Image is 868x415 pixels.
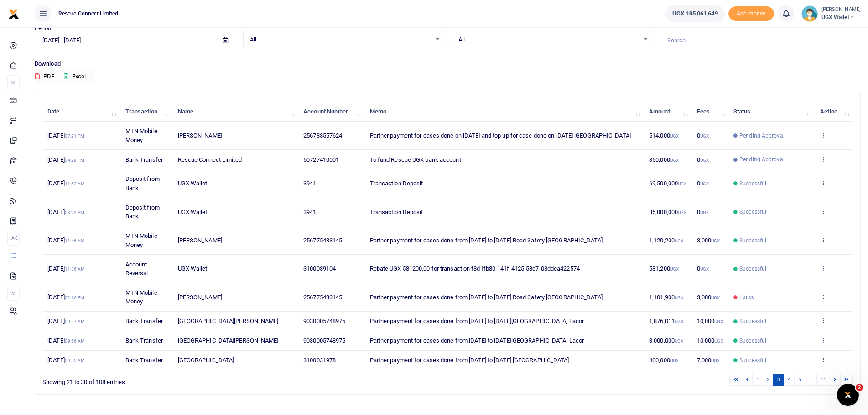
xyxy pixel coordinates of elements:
span: Successful [739,265,766,273]
span: [DATE] [47,180,85,187]
span: 9030005748975 [303,337,345,344]
a: profile-user [PERSON_NAME] UGX Wallet [801,5,861,22]
span: Bank Transfer [125,156,163,163]
span: 3,000 [697,294,720,301]
span: 0 [697,180,709,187]
small: 04:28 PM [65,158,85,163]
span: 3100031978 [303,357,336,364]
span: 3100039104 [303,265,336,272]
span: Partner payment for cases done on [DATE] and top up for case done on [DATE] [GEOGRAPHIC_DATA] [370,132,631,139]
small: UGX [700,158,709,163]
span: UGX Wallet [178,265,208,272]
span: Rescue Connect Limited [55,10,122,18]
span: MTN Mobile Money [125,232,157,248]
span: 2 [856,384,863,391]
span: Successful [739,356,766,364]
small: 09:57 AM [65,319,85,324]
small: UGX [678,181,686,186]
small: 07:21 PM [65,133,85,138]
small: [PERSON_NAME] [821,6,861,14]
span: Partner payment for cases done from [DATE] to [DATE] [GEOGRAPHIC_DATA] [370,357,569,364]
small: 11:53 AM [65,181,85,186]
small: UGX [675,338,683,343]
span: Deposit from Bank [125,204,160,220]
span: UGX 105,061,649 [672,9,718,18]
span: 0 [697,132,709,139]
span: 256783557624 [303,132,342,139]
span: Bank Transfer [125,357,163,364]
small: UGX [700,133,709,138]
th: Memo: activate to sort column ascending [364,102,644,122]
input: select period [35,33,216,48]
th: Amount: activate to sort column ascending [644,102,692,122]
th: Date: activate to sort column descending [42,102,120,122]
a: 5 [794,374,805,386]
span: Pending Approval [739,155,785,164]
span: 9030005748975 [303,318,345,324]
small: UGX [670,266,679,272]
small: 03:29 PM [65,210,85,215]
div: Showing 21 to 30 of 108 entries [42,373,376,387]
span: 7,000 [697,357,720,364]
small: UGX [700,210,709,215]
span: Partner payment for cases done from [DATE] to [DATE] Road Safety [GEOGRAPHIC_DATA] [370,237,603,244]
a: 2 [763,374,774,386]
span: 256775433145 [303,294,342,301]
span: [PERSON_NAME] [178,294,222,301]
span: UGX Wallet [178,209,208,215]
th: Transaction: activate to sort column ascending [120,102,172,122]
span: 3,000 [697,237,720,244]
span: Successful [739,179,766,188]
span: 3941 [303,180,316,187]
span: Bank Transfer [125,318,163,324]
small: UGX [700,181,709,186]
li: Toup your wallet [728,6,774,21]
button: Excel [56,69,94,84]
span: Rebate UGX 581200.00 for transaction f8d1fb80-141f-4125-58c7-08ddea422574 [370,265,580,272]
span: [DATE] [47,265,85,272]
small: UGX [670,158,679,163]
span: 0 [697,265,709,272]
span: All [458,35,639,44]
span: Partner payment for cases done from [DATE] to [DATE] Road Safety [GEOGRAPHIC_DATA] [370,294,603,301]
span: 0 [697,156,709,163]
label: Period [35,24,52,33]
th: Name: activate to sort column ascending [172,102,298,122]
span: 256775433145 [303,237,342,244]
span: Add money [728,6,774,21]
small: UGX [700,266,709,272]
a: UGX 105,061,649 [665,5,725,22]
span: MTN Mobile Money [125,128,157,143]
span: [DATE] [47,337,85,344]
small: 02:16 PM [65,295,85,300]
li: Ac [7,231,20,246]
th: Status: activate to sort column ascending [728,102,815,122]
span: 3,000,000 [649,337,683,344]
a: 4 [784,374,795,386]
span: Partner payment for cases done from [DATE] to [DATE][GEOGRAPHIC_DATA] Lacor [370,337,584,344]
span: 69,500,000 [649,180,686,187]
span: [DATE] [47,357,85,364]
li: M [7,286,20,301]
span: UGX Wallet [821,13,861,21]
input: Search [660,33,861,48]
li: M [7,75,20,90]
iframe: Intercom live chat [837,384,859,406]
span: 10,000 [697,318,723,324]
a: Add money [728,10,774,16]
span: All [250,35,431,44]
span: Partner payment for cases done from [DATE] to [DATE][GEOGRAPHIC_DATA] Lacor [370,318,584,324]
small: 11:46 AM [65,238,85,243]
span: [DATE] [47,318,85,324]
span: Successful [739,208,766,216]
a: 1 [752,374,763,386]
span: 50727410001 [303,156,339,163]
span: [DATE] [47,209,84,215]
span: [GEOGRAPHIC_DATA][PERSON_NAME] [178,318,279,324]
small: UGX [670,358,679,363]
img: logo-small [8,9,19,20]
span: Successful [739,317,766,325]
button: PDF [35,69,55,84]
span: Bank Transfer [125,337,163,344]
span: [GEOGRAPHIC_DATA] [178,357,234,364]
